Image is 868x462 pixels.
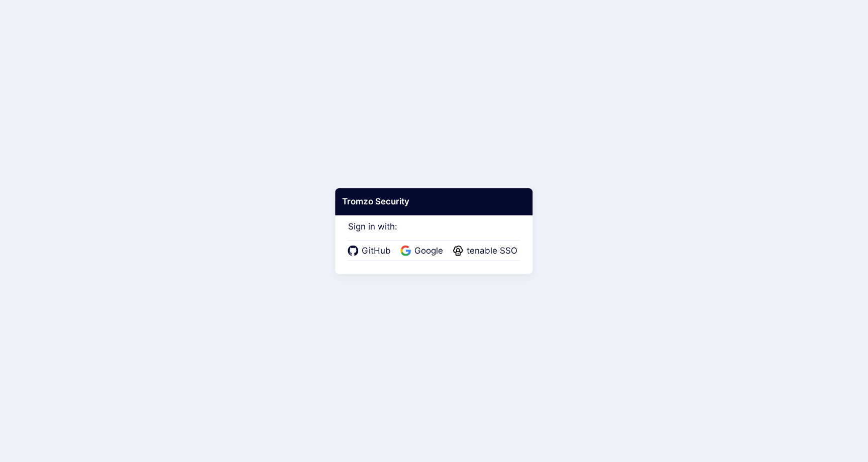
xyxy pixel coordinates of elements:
div: Sign in with: [348,208,520,261]
span: Google [411,245,446,258]
a: tenable SSO [453,245,520,258]
a: GitHub [348,245,394,258]
div: Tromzo Security [335,188,532,215]
span: tenable SSO [464,245,520,258]
a: Google [401,245,446,258]
span: GitHub [359,245,394,258]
